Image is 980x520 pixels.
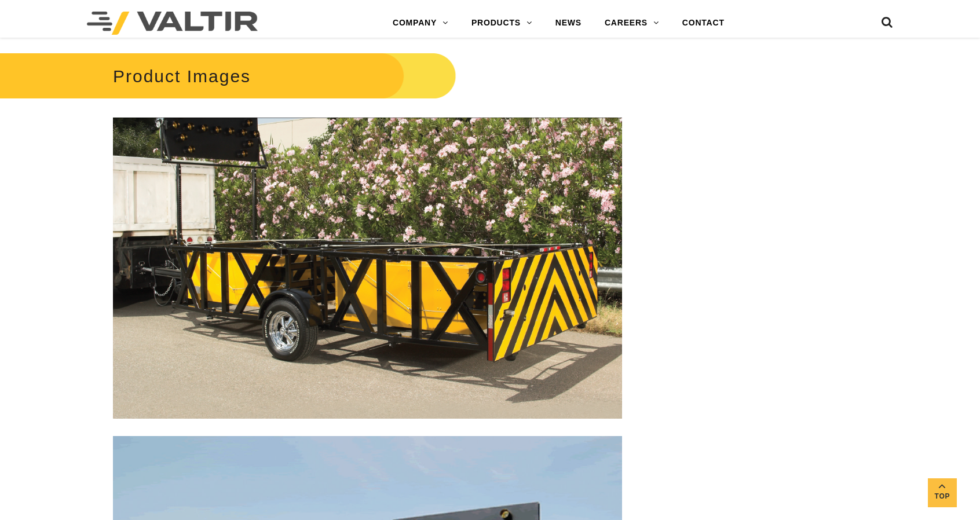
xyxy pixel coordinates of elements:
[671,12,736,35] a: CONTACT
[928,490,957,503] span: Top
[381,12,460,35] a: COMPANY
[544,12,593,35] a: NEWS
[87,12,258,35] img: Valtir
[460,12,544,35] a: PRODUCTS
[593,12,671,35] a: CAREERS
[928,478,957,507] a: Top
